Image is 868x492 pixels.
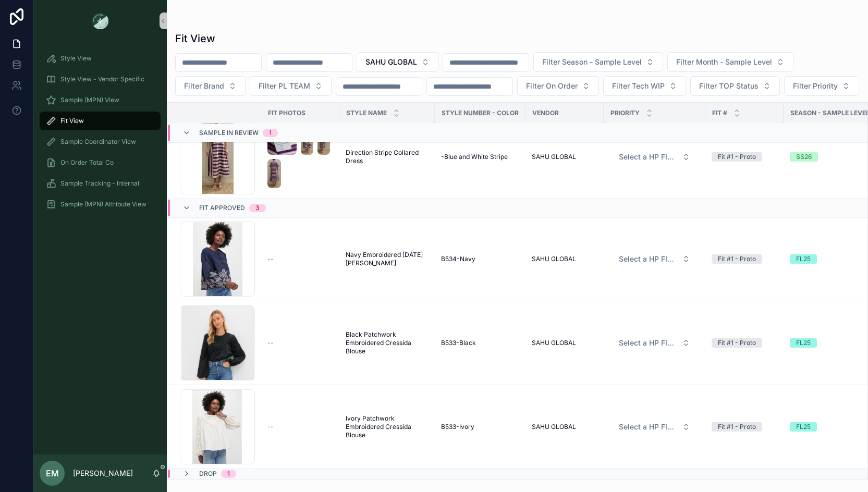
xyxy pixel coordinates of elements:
span: Sample (MPN) View [60,96,119,104]
div: 1 [269,129,272,137]
a: Style View - Vendor Specific [40,70,161,89]
span: Vendor [532,109,559,117]
a: Fit #1 - Proto [712,152,777,162]
span: Select a HP FIT LEVEL [619,338,678,348]
a: Select Button [610,249,699,269]
span: Fit Photos [268,109,305,117]
a: Sample (MPN) Attribute View [40,195,161,214]
a: Fit View [40,112,161,130]
div: 3 [255,204,260,212]
div: FL25 [796,422,811,432]
span: Style View - Vendor Specific [60,75,144,83]
span: Filter PL TEAM [259,81,310,91]
span: PRIORITY [610,109,640,117]
span: Filter TOP Status [699,81,759,91]
span: Style Number - Color [442,109,519,117]
a: B533-Ivory [441,423,519,431]
span: -- [267,255,274,263]
img: Screenshot-2025-09-11-at-12.29.28-PM.png [267,159,281,188]
button: Select Button [533,52,663,72]
a: -- [267,339,333,347]
div: 1 [227,470,230,478]
span: -- [267,339,274,347]
button: Select Button [603,76,686,96]
a: Select Button [610,147,699,167]
a: Select Button [610,417,699,437]
a: B533-Black [441,339,519,347]
a: Fit #1 - Proto [712,338,777,348]
a: -Blue and White Stripe [441,153,519,161]
span: Filter Month - Sample Level [676,57,772,67]
button: Select Button [610,147,699,166]
a: B534-Navy [441,255,519,263]
h1: Fit View [175,31,215,46]
a: Select Button [610,333,699,353]
button: Select Button [784,76,859,96]
button: Select Button [690,76,780,96]
span: Sample (MPN) Attribute View [60,200,146,208]
span: STYLE NAME [346,109,387,117]
span: Sample Coordinator View [60,138,136,146]
div: FL25 [796,338,811,348]
span: SAHU GLOBAL [532,255,576,263]
a: Navy Embroidered [DATE][PERSON_NAME] [346,251,429,267]
span: Fit View [60,117,84,125]
span: B534-Navy [441,255,475,263]
img: App logo [92,13,108,29]
span: B533-Black [441,339,476,347]
button: Select Button [357,52,438,72]
div: FL25 [796,254,811,264]
a: SAHU GLOBAL [532,423,597,431]
button: Select Button [610,417,699,436]
a: Screenshot-2025-09-11-at-12.29.20-PM.pngScreenshot-2025-09-11-at-12.29.23-PM.pngScreenshot-2025-0... [267,126,333,188]
a: Sample Tracking - Internal [40,174,161,193]
a: -- [267,255,333,263]
p: [PERSON_NAME] [73,468,133,478]
span: SAHU GLOBAL [532,339,576,347]
a: Fit #1 - Proto [712,422,777,432]
a: Style View [40,49,161,68]
a: Ivory Patchwork Embroidered Cressida Blouse [346,414,429,439]
span: Fit Approved [199,204,245,212]
a: Sample Coordinator View [40,132,161,151]
button: Select Button [250,76,332,96]
span: -Blue and White Stripe [441,153,508,161]
span: Filter Tech WIP [612,81,665,91]
div: SS26 [796,152,812,162]
button: Select Button [610,334,699,352]
span: SAHU GLOBAL [532,423,576,431]
span: SAHU GLOBAL [532,153,576,161]
button: Select Button [610,250,699,268]
a: SAHU GLOBAL [532,153,597,161]
div: Fit #1 - Proto [718,254,756,264]
span: Sample Tracking - Internal [60,179,139,188]
a: Direction Stripe Collared Dress [346,149,429,165]
span: SAHU GLOBAL [365,57,417,67]
div: Fit #1 - Proto [718,152,756,162]
span: Select a HP FIT LEVEL [619,152,678,162]
a: Black Patchwork Embroidered Cressida Blouse [346,330,429,355]
span: On Order Total Co [60,158,114,167]
span: Fit # [712,109,727,117]
span: B533-Ivory [441,423,474,431]
a: Sample (MPN) View [40,91,161,109]
button: Select Button [175,76,246,96]
a: SAHU GLOBAL [532,339,597,347]
div: Fit #1 - Proto [718,338,756,348]
span: Filter Brand [184,81,224,91]
span: Filter Season - Sample Level [542,57,642,67]
a: On Order Total Co [40,153,161,172]
span: -- [267,423,274,431]
span: Sample In Review [199,129,259,137]
a: Fit #1 - Proto [712,254,777,264]
span: Select a HP FIT LEVEL [619,254,678,264]
span: Filter Priority [793,81,838,91]
a: SAHU GLOBAL [532,255,597,263]
span: EM [46,467,59,479]
span: Select a HP FIT LEVEL [619,422,678,432]
button: Select Button [667,52,793,72]
a: -- [267,423,333,431]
